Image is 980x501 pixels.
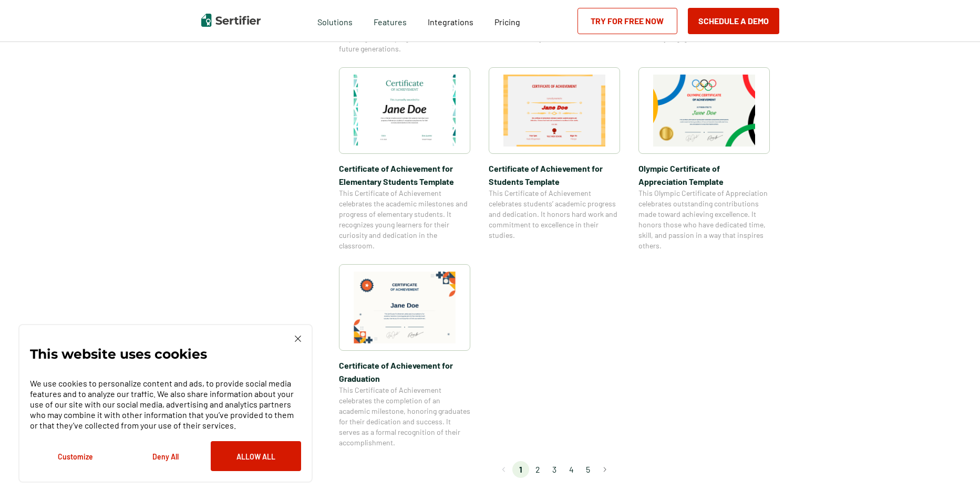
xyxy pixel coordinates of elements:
[339,67,470,251] a: Certificate of Achievement for Elementary Students TemplateCertificate of Achievement for Element...
[354,272,456,343] img: Certificate of Achievement for Graduation
[374,14,407,27] span: Features
[927,451,980,501] iframe: Chat Widget
[354,75,456,147] img: Certificate of Achievement for Elementary Students Template
[428,17,473,27] span: Integrations
[580,461,596,478] li: page 5
[339,162,470,188] span: Certificate of Achievement for Elementary Students Template
[688,8,779,34] button: Schedule a Demo
[653,75,755,147] img: Olympic Certificate of Appreciation​ Template
[546,461,563,478] li: page 3
[201,14,261,27] img: Sertifier | Digital Credentialing Platform
[512,461,529,478] li: page 1
[563,461,580,478] li: page 4
[489,162,620,188] span: Certificate of Achievement for Students Template
[638,188,770,251] span: This Olympic Certificate of Appreciation celebrates outstanding contributions made toward achievi...
[489,67,620,251] a: Certificate of Achievement for Students TemplateCertificate of Achievement for Students TemplateT...
[211,441,301,471] button: Allow All
[339,359,470,385] span: Certificate of Achievement for Graduation
[339,385,470,448] span: This Certificate of Achievement celebrates the completion of an academic milestone, honoring grad...
[30,378,301,431] p: We use cookies to personalize content and ads, to provide social media features and to analyze ou...
[494,14,520,27] a: Pricing
[577,8,677,34] a: Try for Free Now
[503,75,605,147] img: Certificate of Achievement for Students Template
[494,17,520,27] span: Pricing
[339,188,470,251] span: This Certificate of Achievement celebrates the academic milestones and progress of elementary stu...
[30,441,120,471] button: Customize
[295,336,301,342] img: Cookie Popup Close
[30,349,207,359] p: This website uses cookies
[317,14,353,27] span: Solutions
[638,67,770,251] a: Olympic Certificate of Appreciation​ TemplateOlympic Certificate of Appreciation​ TemplateThis Ol...
[489,188,620,241] span: This Certificate of Achievement celebrates students’ academic progress and dedication. It honors ...
[428,14,473,27] a: Integrations
[120,441,211,471] button: Deny All
[496,461,512,478] button: Go to previous page
[638,162,770,188] span: Olympic Certificate of Appreciation​ Template
[529,461,546,478] li: page 2
[596,461,613,478] button: Go to next page
[339,264,470,448] a: Certificate of Achievement for GraduationCertificate of Achievement for GraduationThis Certificat...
